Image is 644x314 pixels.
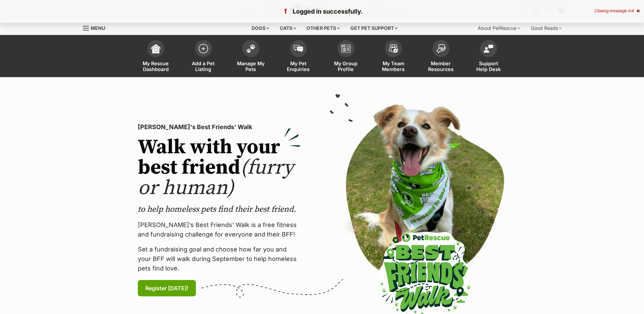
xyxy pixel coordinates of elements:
[294,45,303,52] img: pet-enquiries-icon-7e3ad2cf08bfb03b45e93fb7055b45f3efa6380592205ae92323e6603595dc1f.svg
[246,44,256,53] img: manage-my-pets-icon-02211641906a0b7f246fdf0571729dbe1e7629f14944591b6c1af311fb30b64b.svg
[138,155,294,201] span: (furry or human)
[484,45,493,53] img: help-desk-icon-fdf02630f3aa405de69fd3d07c3f3aa587a6932b1a1747fa1d2bba05be0121f9.svg
[465,37,512,77] a: Support Help Desk
[275,21,301,35] div: Cats
[199,44,208,53] img: add-pet-listing-icon-0afa8454b4691262ce3f59096e99ab1cd57d4a30225e0717b998d2c9b9846f56.svg
[331,60,361,72] span: My Group Profile
[91,25,105,31] span: Menu
[141,60,171,72] span: My Rescue Dashboard
[151,44,161,53] img: dashboard-icon-eb2f2d2d3e046f16d808141f083e7271f6b2e854fb5c12c21221c1fb7104beca.svg
[370,37,417,77] a: My Team Members
[275,37,322,77] a: My Pet Enquiries
[417,37,465,77] a: Member Resources
[180,37,227,77] a: Add a Pet Listing
[283,60,314,72] span: My Pet Enquiries
[83,21,110,34] a: Menu
[436,44,446,53] img: member-resources-icon-8e73f808a243e03378d46382f2149f9095a855e16c252ad45f914b54edf8863c.svg
[322,37,370,77] a: My Group Profile
[188,60,219,72] span: Add a Pet Listing
[426,60,456,72] span: Member Resources
[227,37,275,77] a: Manage My Pets
[138,280,196,296] a: Register [DATE]!
[145,284,188,292] span: Register [DATE]!
[473,21,525,35] div: About PetRescue
[389,44,398,53] img: team-members-icon-5396bd8760b3fe7c0b43da4ab00e1e3bb1a5d9ba89233759b79545d2d3fc5d0d.svg
[138,245,301,273] p: Set a fundraising goal and choose how far you and your BFF will walk during September to help hom...
[132,37,180,77] a: My Rescue Dashboard
[473,60,504,72] span: Support Help Desk
[346,21,402,35] div: Get pet support
[247,21,274,35] div: Dogs
[378,60,409,72] span: My Team Members
[236,60,266,72] span: Manage My Pets
[138,122,301,132] p: [PERSON_NAME]'s Best Friends' Walk
[138,137,301,198] h2: Walk with your best friend
[302,21,345,35] div: Other pets
[341,45,351,53] img: group-profile-icon-3fa3cf56718a62981997c0bc7e787c4b2cf8bcc04b72c1350f741eb67cf2f40e.svg
[526,21,567,35] div: Good Reads
[138,220,301,239] p: [PERSON_NAME]’s Best Friends' Walk is a free fitness and fundraising challenge for everyone and t...
[138,204,301,215] p: to help homeless pets find their best friend.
